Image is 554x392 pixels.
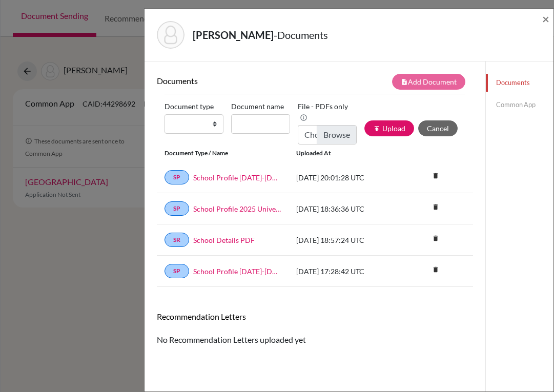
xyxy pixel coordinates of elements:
a: School Profile [DATE]-[DATE]_[DOMAIN_NAME]_wide [193,172,281,183]
a: delete [428,232,443,246]
div: [DATE] 20:01:28 UTC [289,172,394,183]
a: School Details PDF [193,235,255,245]
h6: Recommendation Letters [157,312,473,321]
label: File - PDFs only [298,98,357,125]
i: delete [428,168,443,183]
button: Cancel [418,120,458,136]
span: × [542,11,549,26]
i: delete [428,231,443,246]
a: School Profile 2025 Universities_[DOMAIN_NAME]_wide [193,203,281,214]
a: SR [165,233,189,247]
a: Documents [486,74,553,92]
a: delete [428,263,443,277]
span: - Documents [274,29,328,41]
button: publishUpload [364,120,414,136]
div: [DATE] 17:28:42 UTC [289,266,394,277]
i: note_add [401,78,408,86]
button: Close [542,13,549,25]
i: publish [373,125,380,132]
label: Document name [231,98,284,114]
a: delete [428,201,443,215]
a: School Profile [DATE]-[DATE] f_[DOMAIN_NAME]_wide [193,266,281,277]
a: SP [165,170,189,184]
a: SP [165,201,189,216]
label: Document type [165,98,214,114]
i: delete [428,262,443,277]
div: Uploaded at [289,149,394,158]
div: Document Type / Name [157,149,289,158]
a: delete [428,170,443,183]
div: [DATE] 18:57:24 UTC [289,235,394,245]
a: SP [165,264,189,278]
h6: Documents [157,76,315,86]
div: [DATE] 18:36:36 UTC [289,203,394,214]
div: No Recommendation Letters uploaded yet [157,312,473,346]
a: Common App [486,96,553,114]
i: delete [428,199,443,215]
button: note_addAdd Document [392,74,465,90]
strong: [PERSON_NAME] [193,29,274,41]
